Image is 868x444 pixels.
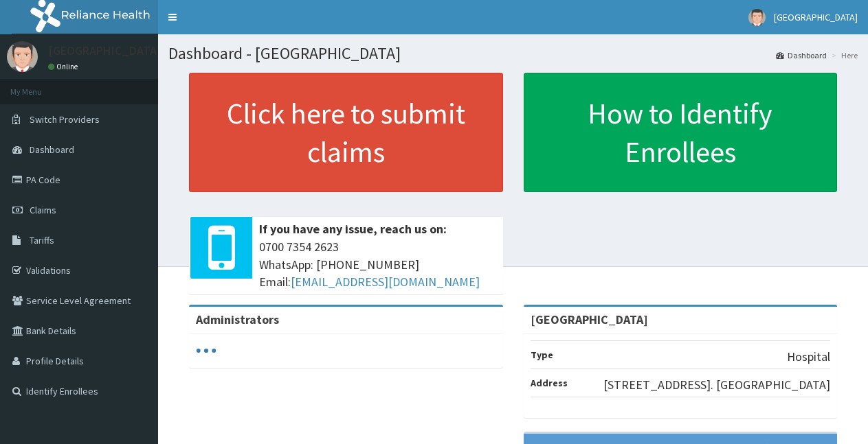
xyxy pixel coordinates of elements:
[603,376,830,394] p: [STREET_ADDRESS]. [GEOGRAPHIC_DATA]
[787,348,830,366] p: Hospital
[259,238,496,291] span: 0700 7354 2623 WhatsApp: [PHONE_NUMBER] Email:
[531,312,648,327] strong: [GEOGRAPHIC_DATA]
[30,234,54,246] span: Tariffs
[30,113,100,126] span: Switch Providers
[828,49,858,61] li: Here
[30,204,56,216] span: Claims
[7,41,38,72] img: User Image
[531,349,553,361] b: Type
[168,45,858,62] h1: Dashboard - [GEOGRAPHIC_DATA]
[531,377,568,389] b: Address
[524,73,838,192] a: How to Identify Enrollees
[748,9,766,26] img: User Image
[776,49,827,61] a: Dashboard
[189,73,503,192] a: Click here to submit claims
[196,312,279,327] b: Administrators
[196,340,216,361] svg: audio-loading
[30,143,74,156] span: Dashboard
[48,62,81,71] a: Online
[48,45,162,57] p: [GEOGRAPHIC_DATA]
[259,221,447,237] b: If you have any issue, reach us on:
[774,11,858,23] span: [GEOGRAPHIC_DATA]
[291,274,480,290] a: [EMAIL_ADDRESS][DOMAIN_NAME]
